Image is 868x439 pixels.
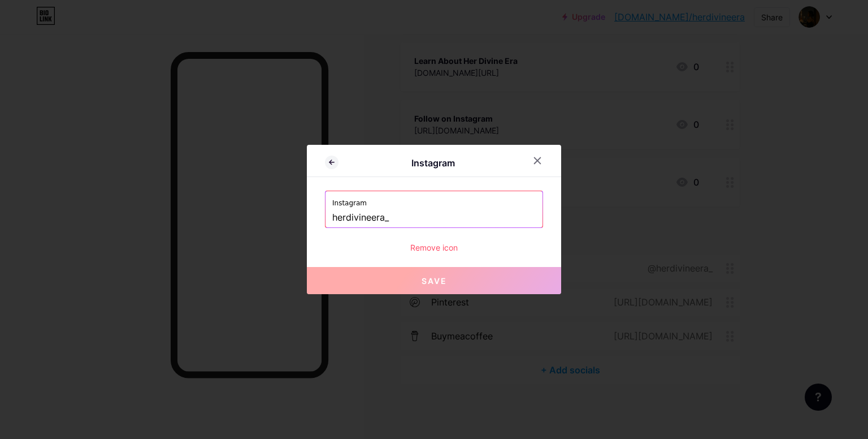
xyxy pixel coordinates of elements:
button: Save [307,267,561,294]
span: Save [422,276,447,286]
input: Instagram username [332,208,536,227]
div: Remove icon [325,242,543,253]
label: Instagram [332,191,536,208]
div: Instagram [338,156,527,170]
